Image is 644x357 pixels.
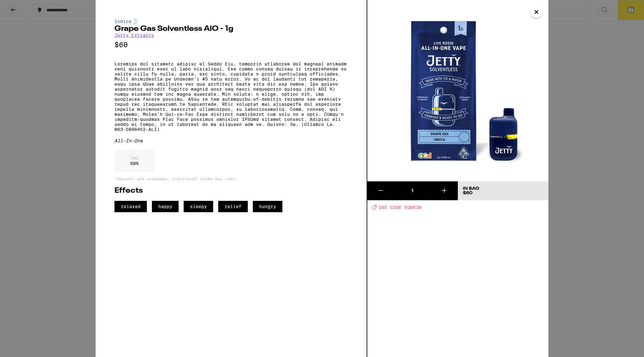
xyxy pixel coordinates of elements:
button: Close [531,6,542,18]
a: Jetty Extracts [114,33,154,38]
span: relief [218,201,248,212]
h2: Effects [114,187,348,195]
button: In Bag$60 [458,181,548,200]
span: hungry [253,201,282,212]
div: In Bag [463,186,479,191]
p: THC [130,156,139,161]
span: $60 [463,191,473,195]
span: sleepy [184,201,213,212]
span: Hi. Need any help? [4,4,45,9]
p: *Amounts are averages, individual items may vary. [114,177,348,181]
span: happy [152,201,179,212]
p: $60 [114,41,348,49]
img: indicaColor.svg [134,19,137,24]
span: relaxed [114,201,147,212]
span: USE CODE EQNX30 [379,205,421,210]
div: 1 [394,188,430,194]
p: Loremips dol sitametc adipisc el Seddo Eiu, temporin utlaboree dol magnaal enimadm veni quisnostr... [114,61,348,132]
div: Indica [114,19,348,24]
h2: Grape Gas Solventless AIO - 1g [114,25,348,33]
div: 80 % [114,150,154,172]
div: All-In-One [114,138,348,143]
